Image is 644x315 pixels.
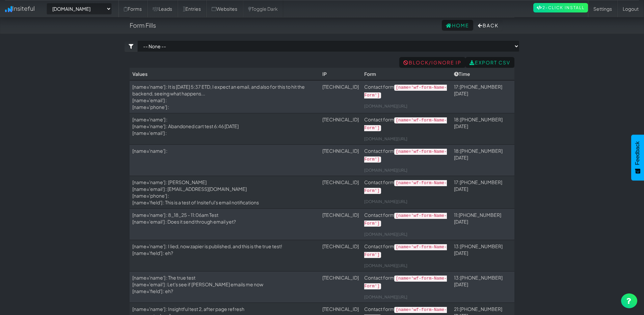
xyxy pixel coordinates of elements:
[364,104,407,109] a: [DOMAIN_NAME][URL]
[617,0,644,17] a: Logout
[130,144,320,176] td: [name='name'] :
[364,294,407,299] a: [DOMAIN_NAME][URL]
[364,243,448,258] p: Contact form
[364,276,447,289] code: [name='wf-form-Name-Form']
[322,275,359,281] a: [TECHNICAL_ID]
[442,20,473,31] a: Home
[364,232,407,237] a: [DOMAIN_NAME][URL]
[474,20,503,31] button: Back
[364,136,407,141] a: [DOMAIN_NAME][URL]
[451,208,514,240] td: 11:[PHONE_NUMBER][DATE]
[322,116,359,122] a: [TECHNICAL_ID]
[364,213,447,227] code: [name='wf-form-Name-Form']
[635,141,641,165] span: Feedback
[130,208,320,240] td: [name='name'] : 8_18_25 - 11:06am Test [name='email'] : Does it send through email yet?
[465,57,514,68] a: Export CSV
[364,85,447,98] code: [name='wf-form-Name-Form']
[130,176,320,208] td: [name='name'] : [PERSON_NAME] [name='email'] : [EMAIL_ADDRESS][DOMAIN_NAME] [name='phone'] : [nam...
[533,3,588,12] a: 2-Click Install
[364,168,407,173] a: [DOMAIN_NAME][URL]
[5,6,12,12] img: icon.png
[364,117,447,131] code: [name='wf-form-Name-Form']
[451,80,514,113] td: 17:[PHONE_NUMBER][DATE]
[130,240,320,271] td: [name='name'] : I lied, now zapier is published, and this is the true test! [name='field'] : eh?
[588,0,617,17] a: Settings
[364,179,448,194] p: Contact form
[361,68,451,80] th: Form
[451,176,514,208] td: 17:[PHONE_NUMBER][DATE]
[322,243,359,249] a: [TECHNICAL_ID]
[130,113,320,145] td: [name='name'] : [name='name'] : Abandoned cart test 6:46 [DATE] [name='email'] :
[130,80,320,113] td: [name='name'] : It is [DATE] 5:37 ETD, I expect an email, and also for this to hit the backend, s...
[451,68,514,80] th: Time
[322,148,359,154] a: [TECHNICAL_ID]
[118,0,147,17] a: Forms
[631,135,644,180] button: Feedback - Show survey
[147,0,178,17] a: Leads
[322,179,359,185] a: [TECHNICAL_ID]
[130,68,320,80] th: Values
[451,240,514,271] td: 13:[PHONE_NUMBER][DATE]
[364,83,448,99] p: Contact form
[364,149,447,163] code: [name='wf-form-Name-Form']
[451,271,514,303] td: 13:[PHONE_NUMBER][DATE]
[320,68,361,80] th: IP
[364,116,448,132] p: Contact form
[451,113,514,145] td: 18:[PHONE_NUMBER][DATE]
[243,0,283,17] a: Toggle Dark
[206,0,243,17] a: Websites
[178,0,206,17] a: Entries
[364,211,448,227] p: Contact form
[364,199,407,204] a: [DOMAIN_NAME][URL]
[364,263,407,268] a: [DOMAIN_NAME][URL]
[322,84,359,90] a: [TECHNICAL_ID]
[364,274,448,290] p: Contact form
[364,147,448,163] p: Contact form
[130,271,320,303] td: [name='name'] : The true test [name='email'] : Let's see if [PERSON_NAME] emails me now [name='fi...
[322,306,359,312] a: [TECHNICAL_ID]
[364,244,447,258] code: [name='wf-form-Name-Form']
[130,22,156,29] h4: Form Fills
[364,180,447,194] code: [name='wf-form-Name-Form']
[451,144,514,176] td: 18:[PHONE_NUMBER][DATE]
[399,57,465,68] a: Block/Ignore IP
[322,212,359,218] a: [TECHNICAL_ID]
